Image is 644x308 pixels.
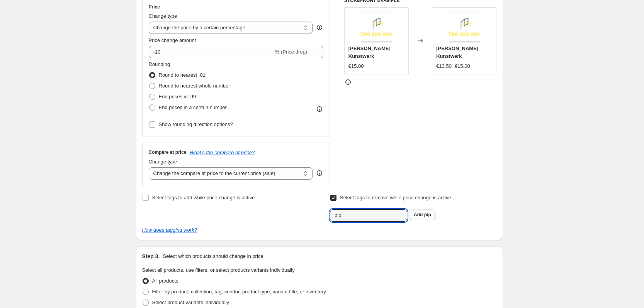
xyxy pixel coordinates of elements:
[348,45,391,59] span: [PERSON_NAME] Kunstwerk
[149,37,196,43] span: Price change amount
[149,149,187,155] h3: Compare at price
[163,252,263,260] p: Select which products should change in price
[152,300,229,305] span: Select product variants individually
[316,169,323,177] div: help
[142,252,160,260] h2: Step 3.
[316,24,323,31] div: help
[424,212,431,217] span: pip
[149,4,160,10] h3: Price
[142,227,197,233] a: How does tagging work?
[340,195,451,200] span: Select tags to remove while price change is active
[149,159,177,165] span: Change type
[414,212,423,217] b: Add
[159,72,206,78] span: Round to nearest .01
[142,267,295,273] span: Select all products, use filters, or select products variants individually
[159,104,227,110] span: End prices in a certain number
[190,150,255,155] button: What's the compare at price?
[152,278,178,284] span: All products
[409,209,436,220] button: Add pip
[159,94,196,99] span: End prices in .99
[330,209,407,222] input: Select tags to remove
[436,62,452,70] div: €13.50
[361,12,392,42] img: img_80x.png
[159,83,230,89] span: Round to nearest whole number
[436,45,478,59] span: [PERSON_NAME] Kunstwerk
[149,13,177,19] span: Change type
[348,62,364,70] div: €15.00
[455,62,470,70] strike: €15.00
[152,195,255,200] span: Select tags to add while price change is active
[149,61,170,67] span: Rounding
[275,49,307,55] span: % (Price drop)
[152,289,326,295] span: Filter by product, collection, tag, vendor, product type, variant title, or inventory
[159,121,233,127] span: Show rounding direction options?
[149,46,274,58] input: -15
[449,12,480,42] img: img_80x.png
